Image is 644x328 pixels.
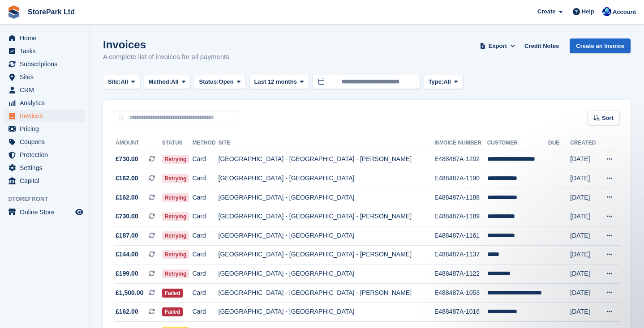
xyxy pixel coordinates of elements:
a: menu [4,97,85,109]
span: Tasks [20,45,73,57]
span: £144.00 [116,250,138,259]
td: Card [192,226,218,246]
span: Storefront [8,195,89,204]
td: E488487A-1189 [434,207,487,226]
td: E488487A-1188 [434,188,487,207]
td: Card [192,264,218,284]
td: [DATE] [570,207,599,226]
a: menu [4,45,85,57]
button: Site: All [103,75,140,89]
td: [DATE] [570,188,599,207]
th: Site [219,136,434,150]
button: Status: Open [194,75,245,89]
a: menu [4,162,85,174]
span: All [171,77,179,86]
th: Invoice Number [434,136,487,150]
td: [GEOGRAPHIC_DATA] - [GEOGRAPHIC_DATA] [219,169,434,188]
td: [GEOGRAPHIC_DATA] - [GEOGRAPHIC_DATA] [219,302,434,322]
td: [DATE] [570,245,599,264]
td: [GEOGRAPHIC_DATA] - [GEOGRAPHIC_DATA] - [PERSON_NAME] [219,207,434,226]
span: Pricing [20,123,73,135]
th: Method [192,136,218,150]
td: E488487A-1122 [434,264,487,284]
span: All [443,77,451,86]
td: E488487A-1161 [434,226,487,246]
span: £730.00 [116,154,138,164]
span: Retrying [162,250,189,259]
button: Method: All [144,75,191,89]
span: £162.00 [116,307,138,316]
span: £162.00 [116,193,138,202]
td: [GEOGRAPHIC_DATA] - [GEOGRAPHIC_DATA] [219,264,434,284]
td: [DATE] [570,264,599,284]
span: Create [537,7,555,16]
td: Card [192,169,218,188]
span: Retrying [162,231,189,240]
span: Settings [20,162,73,174]
span: Subscriptions [20,58,73,70]
span: Invoices [20,110,73,122]
td: Card [192,150,218,169]
td: Card [192,302,218,322]
td: [DATE] [570,302,599,322]
td: [DATE] [570,150,599,169]
span: Capital [20,175,73,187]
td: E488487A-1053 [434,283,487,302]
span: CRM [20,84,73,96]
span: Sort [602,114,614,123]
a: menu [4,136,85,148]
td: [GEOGRAPHIC_DATA] - [GEOGRAPHIC_DATA] - [PERSON_NAME] [219,283,434,302]
td: Card [192,245,218,264]
a: menu [4,71,85,83]
button: Last 12 months [249,75,309,89]
a: menu [4,206,85,218]
span: Failed [162,307,183,316]
td: [DATE] [570,283,599,302]
span: Failed [162,289,183,298]
h1: Invoices [103,38,229,51]
th: Status [162,136,193,150]
td: E488487A-1190 [434,169,487,188]
span: £162.00 [116,174,138,183]
span: Open [219,77,234,86]
span: Export [489,42,507,51]
span: Retrying [162,155,189,164]
a: menu [4,123,85,135]
span: Status: [199,77,219,86]
a: Create an Invoice [570,38,631,53]
td: [GEOGRAPHIC_DATA] - [GEOGRAPHIC_DATA] [219,226,434,246]
a: menu [4,110,85,122]
td: [GEOGRAPHIC_DATA] - [GEOGRAPHIC_DATA] [219,188,434,207]
th: Created [570,136,599,150]
th: Amount [114,136,162,150]
td: Card [192,283,218,302]
a: Preview store [74,207,85,217]
span: Method: [149,77,172,86]
span: Help [582,7,594,16]
td: [DATE] [570,169,599,188]
td: E488487A-1202 [434,150,487,169]
span: £1,500.00 [116,288,143,298]
span: Online Store [20,206,73,218]
td: E488487A-1016 [434,302,487,322]
td: Card [192,188,218,207]
img: Donna [602,7,611,16]
span: Protection [20,149,73,161]
a: Credit Notes [521,38,562,53]
td: [GEOGRAPHIC_DATA] - [GEOGRAPHIC_DATA] - [PERSON_NAME] [219,150,434,169]
td: [DATE] [570,226,599,246]
img: stora-icon-8386f47178a22dfd0bd8f6a31ec36ba5ce8667c1dd55bd0f319d3a0aa187defe.svg [7,5,21,19]
span: Retrying [162,193,189,202]
span: Retrying [162,174,189,183]
td: Card [192,207,218,226]
td: E488487A-1137 [434,245,487,264]
span: £187.00 [116,231,138,240]
th: Due [548,136,570,150]
span: Site: [108,77,120,86]
p: A complete list of invoices for all payments [103,52,229,62]
a: menu [4,58,85,70]
th: Customer [487,136,548,150]
span: £730.00 [116,212,138,221]
button: Export [478,38,517,53]
span: Home [20,32,73,44]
